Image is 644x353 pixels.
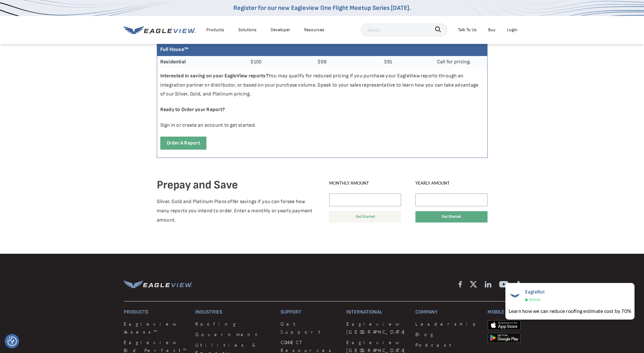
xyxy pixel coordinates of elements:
a: Get Support [280,320,339,336]
span: Online [529,296,540,303]
label: Monthly Amount [329,180,401,186]
button: Get Started [329,211,401,222]
h3: Mobile Apps [488,309,521,315]
a: Blog [415,330,480,338]
h4: Prepay and Save [157,178,315,193]
a: Developer [271,26,290,34]
a: Leadership [415,320,480,328]
div: Products [206,26,224,34]
button: Get Started [415,211,487,222]
th: Residential [157,56,223,68]
div: Solutions [238,26,257,34]
a: Buy [488,26,495,34]
a: Eagleview Assess™ [124,320,188,336]
div: Resources [304,26,324,34]
a: Roofing [195,320,273,328]
td: Call for pricing. [421,56,487,68]
h3: International [346,309,408,315]
p: You may qualify for reduced pricing if you purchase your EagleView reports through an integration... [157,68,487,102]
th: Full House™ [157,44,487,56]
img: Revisit consent button [7,336,17,346]
h3: Support [280,309,339,315]
td: $98 [289,56,355,68]
div: Talk To Us [458,26,477,34]
a: Podcast [415,341,480,349]
a: Register for our new Eagleview One Flight Meetup Series [DATE]. [233,4,411,12]
strong: Interested in saving on your EagleView reports? [160,73,268,79]
h3: Industries [195,309,273,315]
label: Yearly Amount [415,180,487,186]
span: EagleBot [525,289,545,295]
input: Search [361,24,447,36]
div: Learn how we can reduce roofing estimate cost by 70% [509,307,631,315]
td: $105 [223,56,289,68]
p: Sign in or create an account to get started. [157,118,487,133]
a: Government [195,330,273,338]
a: Eagleview [GEOGRAPHIC_DATA] [346,320,408,336]
h3: Company [415,309,480,315]
button: Consent Preferences [7,336,17,346]
img: apple-app-store.png [488,320,521,330]
img: EagleBot [509,289,521,302]
h3: Products [124,309,188,315]
div: Login [507,26,517,34]
strong: Ready to Order your Report? [160,107,225,113]
p: Silver, Gold and Platinum Plans offer savings if you can forsee how many reports you intend to or... [157,197,315,225]
img: google-play-store_b9643a.png [488,333,521,343]
td: $91 [355,56,421,68]
a: Order a report [160,137,206,150]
